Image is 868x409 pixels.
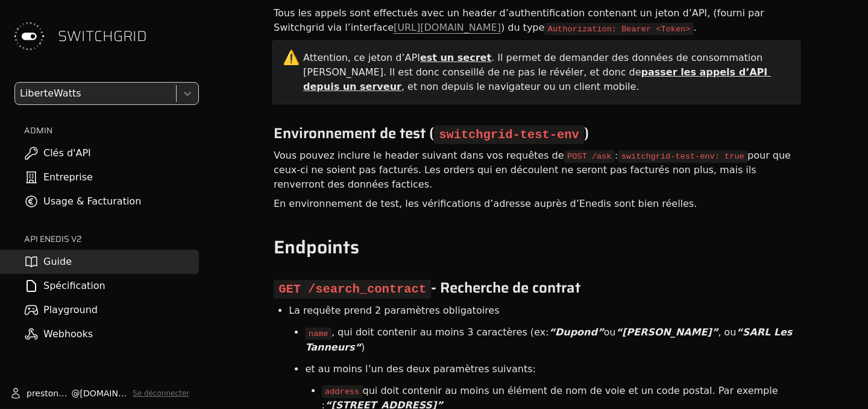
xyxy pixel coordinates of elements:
[289,300,800,322] li: La requête prend 2 paramètres obligatoires
[615,326,718,338] b: “[PERSON_NAME]”
[305,358,800,380] li: et au moins l’un des deux paramètres suivants:
[133,388,189,398] button: Se déconnecter
[303,51,790,94] div: Attention, ce jeton d’API . Il permet de demander des données de consommation [PERSON_NAME]. Il e...
[564,150,615,162] code: POST /ask
[544,23,693,35] code: Authorization: Bearer <Token>
[322,385,363,398] code: address
[434,125,584,144] code: switchgrid-test-env
[420,52,491,63] span: est un secret
[305,326,796,352] b: “SARL Les Tanneurs“
[272,195,800,213] div: En environnement de test, les vérifications d’adresse auprès d’Enedis sont bien réelles.
[549,326,603,338] b: “Dupond”
[274,122,589,145] span: Environnement de test ( )
[274,280,431,299] code: GET /search_contract
[272,147,800,194] div: Vous pouvez inclure le header suivant dans vos requêtes de : pour que ceux-ci ne soient pas factu...
[305,322,800,358] li: , qui doit contenir au moins 3 caractères (ex: ou , ou )
[618,150,747,162] code: switchgrid-test-env: true
[272,4,800,37] div: Tous les appels sont effectués avec un header d’authentification contenant un jeton d’API, (fourn...
[24,233,199,245] h2: API ENEDIS v2
[10,17,48,55] img: Switchgrid Logo
[283,49,300,66] span: ⚠️
[27,387,71,399] span: prestone.ngayo
[80,387,128,399] span: [DOMAIN_NAME]
[24,124,199,136] h2: ADMIN
[303,66,771,92] span: passer les appels d’API depuis un serveur
[58,27,147,46] span: SWITCHGRID
[274,233,359,261] span: Endpoints
[305,328,332,340] code: name
[71,387,80,399] span: @
[394,22,501,34] a: [URL][DOMAIN_NAME]
[274,276,580,299] span: - Recherche de contrat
